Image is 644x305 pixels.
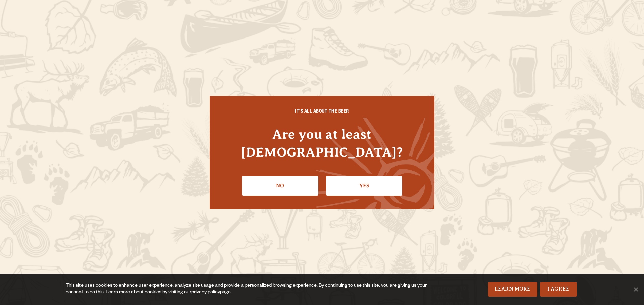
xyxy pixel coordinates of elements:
a: Confirm I'm 21 or older [326,176,402,196]
h6: IT'S ALL ABOUT THE BEER [223,109,421,116]
a: No [242,176,318,196]
span: No [632,286,639,293]
a: privacy policy [191,290,220,295]
a: I Agree [540,282,577,297]
h4: Are you at least [DEMOGRAPHIC_DATA]? [223,125,421,161]
div: This site uses cookies to enhance user experience, analyze site usage and provide a personalized ... [66,283,432,296]
a: Learn More [488,282,537,297]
